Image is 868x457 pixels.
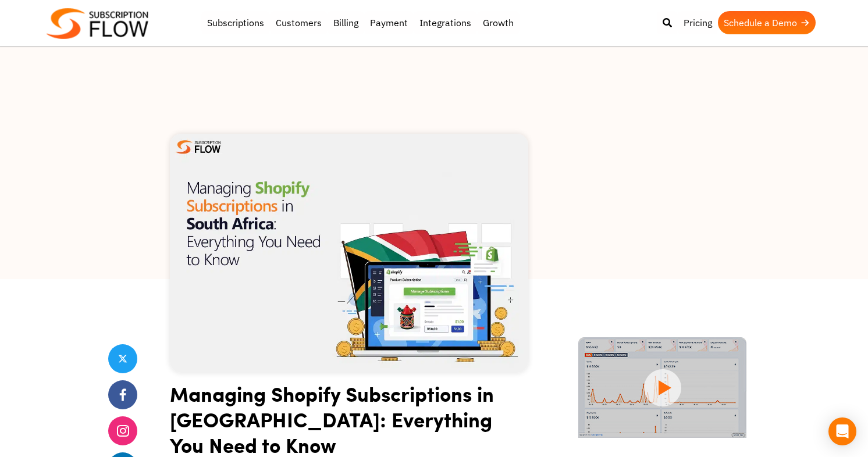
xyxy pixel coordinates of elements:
[270,11,328,34] a: Customers
[678,11,718,34] a: Pricing
[170,134,528,373] img: Manage Shopify Subscriptions in South Africa
[414,11,477,34] a: Integrations
[201,11,270,34] a: Subscriptions
[364,11,414,34] a: Payment
[828,417,856,445] div: Open Intercom Messenger
[578,337,746,438] img: intro video
[328,11,364,34] a: Billing
[477,11,520,34] a: Growth
[47,8,148,39] img: Subscriptionflow
[718,11,816,34] a: Schedule a Demo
